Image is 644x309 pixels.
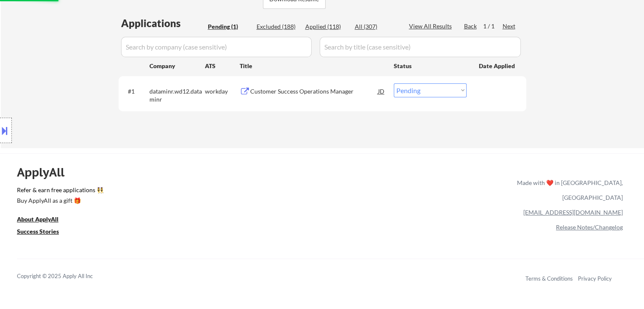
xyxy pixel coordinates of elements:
div: All (307) [355,22,397,31]
a: [EMAIL_ADDRESS][DOMAIN_NAME] [523,209,623,216]
a: Refer & earn free applications 👯‍♀️ [17,187,340,196]
a: Release Notes/Changelog [556,223,623,231]
div: Pending (1) [208,22,250,31]
div: JD [377,83,386,99]
input: Search by company (case sensitive) [121,37,312,57]
div: Applications [121,18,205,28]
div: Status [394,58,467,73]
div: Excluded (188) [257,22,299,31]
div: workday [205,87,240,96]
div: Applied (118) [305,22,348,31]
input: Search by title (case sensitive) [320,37,521,57]
div: Copyright © 2025 Apply All Inc [17,272,114,281]
a: About ApplyAll [17,215,70,225]
div: Back [464,22,478,30]
div: Company [149,62,205,70]
div: Date Applied [479,62,516,70]
div: dataminr.wd12.dataminr [149,87,205,104]
u: Success Stories [17,228,59,235]
div: 1 / 1 [483,22,503,30]
div: Made with ❤️ in [GEOGRAPHIC_DATA], [GEOGRAPHIC_DATA] [514,175,623,205]
div: View All Results [409,22,454,30]
div: Customer Success Operations Manager [250,87,378,96]
a: Privacy Policy [578,275,612,282]
a: Terms & Conditions [525,275,573,282]
u: About ApplyAll [17,215,58,223]
div: ATS [205,62,240,70]
div: Next [503,22,516,30]
a: Success Stories [17,227,70,237]
div: Title [240,62,386,70]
